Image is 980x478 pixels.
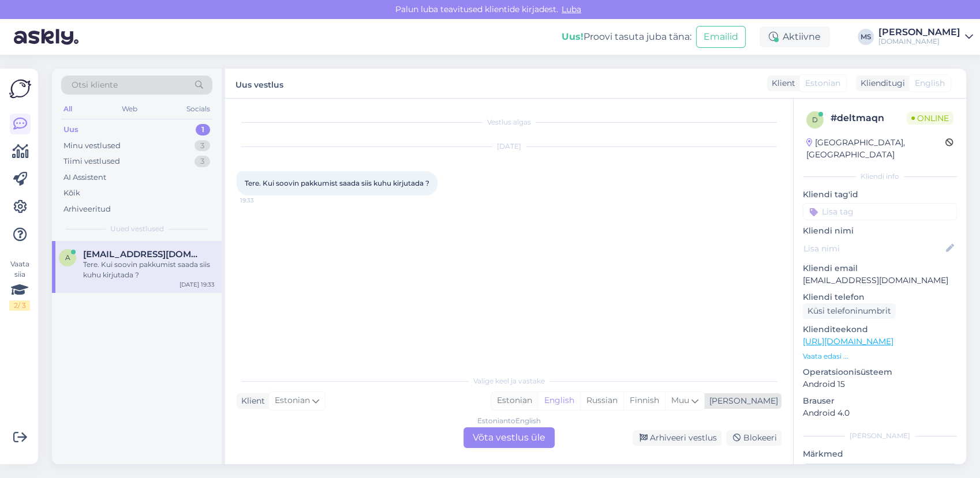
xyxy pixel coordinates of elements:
[803,407,957,419] p: Android 4.0
[803,291,957,303] p: Kliendi telefon
[803,395,957,407] p: Brauser
[72,79,118,91] span: Otsi kliente
[803,303,896,319] div: Küsi telefoninumbrit
[803,323,957,336] p: Klienditeekond
[696,26,746,48] button: Emailid
[237,117,781,127] div: Vestlus algas
[803,274,957,287] p: [EMAIL_ADDRESS][DOMAIN_NAME]
[856,77,905,89] div: Klienditugi
[803,189,957,201] p: Kliendi tag'id
[463,427,555,448] div: Võta vestlus üle
[671,395,689,405] span: Muu
[803,262,957,274] p: Kliendi email
[83,249,203,259] span: anneli.veinberg17@gmail.com
[623,392,665,409] div: Finnish
[110,224,164,234] span: Uued vestlused
[803,203,957,220] input: Lisa tag
[803,242,944,255] input: Lisa nimi
[562,30,691,44] div: Proovi tasuta juba täna:
[477,416,541,426] div: Estonian to English
[803,351,957,362] p: Vaata edasi ...
[878,37,960,46] div: [DOMAIN_NAME]
[196,124,210,136] div: 1
[803,378,957,390] p: Android 15
[562,31,583,42] b: Uus!
[858,29,874,45] div: MS
[805,77,840,89] span: Estonian
[63,187,80,199] div: Kõik
[580,392,623,409] div: Russian
[194,156,210,167] div: 3
[803,336,893,347] a: [URL][DOMAIN_NAME]
[240,196,283,205] span: 19:33
[119,101,140,116] div: Web
[9,300,30,311] div: 2 / 3
[915,77,945,89] span: English
[65,253,70,262] span: a
[803,366,957,378] p: Operatsioonisüsteem
[63,124,78,136] div: Uus
[803,431,957,441] div: [PERSON_NAME]
[9,259,30,311] div: Vaata siia
[767,77,795,89] div: Klient
[878,28,960,37] div: [PERSON_NAME]
[558,4,585,14] span: Luba
[237,395,265,407] div: Klient
[184,101,212,116] div: Socials
[806,137,945,161] div: [GEOGRAPHIC_DATA], [GEOGRAPHIC_DATA]
[61,101,74,116] div: All
[275,394,310,407] span: Estonian
[538,392,580,409] div: English
[633,430,721,446] div: Arhiveeri vestlus
[726,430,781,446] div: Blokeeri
[235,76,283,91] label: Uus vestlus
[63,156,120,167] div: Tiimi vestlused
[63,204,111,215] div: Arhiveeritud
[705,395,778,407] div: [PERSON_NAME]
[9,78,31,100] img: Askly Logo
[812,115,818,124] span: d
[179,280,215,289] div: [DATE] 19:33
[237,141,781,152] div: [DATE]
[803,171,957,182] div: Kliendi info
[63,172,106,183] div: AI Assistent
[803,225,957,237] p: Kliendi nimi
[907,112,953,125] span: Online
[83,259,215,280] div: Tere. Kui soovin pakkumist saada siis kuhu kirjutada ?
[194,140,210,152] div: 3
[831,111,907,125] div: # deltmaqn
[491,392,538,409] div: Estonian
[237,376,781,386] div: Valige keel ja vastake
[878,28,973,46] a: [PERSON_NAME][DOMAIN_NAME]
[803,448,957,460] p: Märkmed
[245,179,429,187] span: Tere. Kui soovin pakkumist saada siis kuhu kirjutada ?
[760,27,830,47] div: Aktiivne
[63,140,121,152] div: Minu vestlused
